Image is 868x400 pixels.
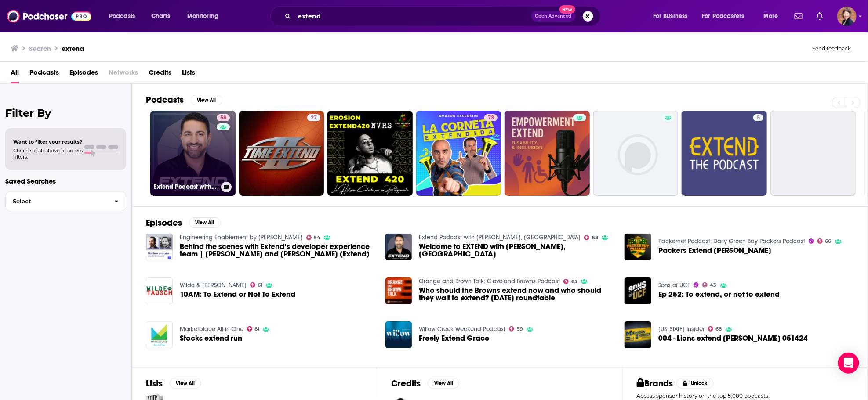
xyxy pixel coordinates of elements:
[191,95,222,105] button: View All
[145,9,175,23] a: Charts
[5,107,126,119] h2: Filter By
[419,287,614,302] span: Who should the Browns extend now and who should they wait to extend? [DATE] roundtable
[531,11,576,22] button: Open AdvancedNew
[810,45,854,52] button: Send feedback
[62,44,84,53] h3: extend
[385,277,412,304] img: Who should the Browns extend now and who should they wait to extend? Friday roundtable
[151,10,170,22] span: Charts
[757,114,760,123] span: 5
[146,94,184,105] h2: Podcasts
[217,114,230,121] a: 58
[181,9,230,23] button: open menu
[250,282,263,288] a: 61
[180,243,375,258] span: Behind the scenes with Extend’s developer experience team | [PERSON_NAME] and [PERSON_NAME] (Extend)
[180,234,303,241] a: Engineering Enablement by Abi Noda
[385,234,412,260] img: Welcome to EXTEND with Darshan Shah, MD
[625,321,651,348] img: 004 - Lions extend Goff 051424
[559,5,575,14] span: New
[419,234,581,241] a: Extend Podcast with Darshan Shah, MD
[103,9,146,23] button: open menu
[258,283,262,287] span: 61
[825,239,832,243] span: 66
[419,335,489,342] a: Freely Extend Grace
[189,217,221,228] button: View All
[817,238,832,244] a: 66
[637,378,673,389] h2: Brands
[182,65,195,83] a: Lists
[488,114,494,123] span: 73
[391,378,459,389] a: CreditsView All
[7,8,91,25] a: Podchaser - Follow, Share and Rate Podcasts
[791,9,806,24] a: Show notifications dropdown
[716,327,722,331] span: 68
[150,111,236,196] a: 58Extend Podcast with [PERSON_NAME], [GEOGRAPHIC_DATA]
[109,65,138,83] span: Networks
[13,148,83,160] span: Choose a tab above to access filters.
[676,378,714,389] button: Unlock
[180,325,243,333] a: Marketplace All-in-One
[187,10,218,22] span: Monitoring
[13,139,83,145] span: Want to filter your results?
[658,238,805,245] a: Packernet Podcast: Daily Green Bay Packers Podcast
[419,243,614,258] span: Welcome to EXTEND with [PERSON_NAME], [GEOGRAPHIC_DATA]
[428,378,459,389] button: View All
[517,327,523,331] span: 59
[658,247,771,254] a: Packers Extend Jaire Alexander
[11,65,19,83] span: All
[535,14,572,18] span: Open Advanced
[311,114,317,123] span: 27
[5,177,126,185] p: Saved Searches
[625,234,651,260] img: Packers Extend Jaire Alexander
[625,277,651,304] a: Ep 252: To extend, or not to extend
[146,378,201,389] a: ListsView All
[29,44,51,53] h3: Search
[180,243,375,258] a: Behind the scenes with Extend’s developer experience team | Matthew Schrepel and Luke Patterson (...
[254,327,259,331] span: 81
[658,335,808,342] a: 004 - Lions extend Goff 051424
[146,234,173,260] img: Behind the scenes with Extend’s developer experience team | Matthew Schrepel and Luke Patterson (...
[180,291,295,298] a: 10AM: To Extend or Not To Extend
[146,378,163,389] h2: Lists
[146,277,173,304] a: 10AM: To Extend or Not To Extend
[239,111,324,196] a: 27
[279,6,609,26] div: Search podcasts, credits, & more...
[702,10,745,22] span: For Podcasters
[658,281,690,289] a: Sons of UCF
[658,247,771,254] span: Packers Extend [PERSON_NAME]
[837,7,857,26] img: User Profile
[838,353,859,374] div: Open Intercom Messenger
[837,7,857,26] span: Logged in as alafair66639
[484,114,498,121] a: 73
[180,281,247,289] a: Wilde & Tausch
[69,65,98,83] a: Episodes
[571,280,577,284] span: 65
[146,217,182,228] h2: Episodes
[697,9,757,23] button: open menu
[146,321,173,348] img: Stocks extend run
[584,235,598,240] a: 58
[149,65,171,83] a: Credits
[146,217,221,228] a: EpisodesView All
[708,326,722,332] a: 68
[419,325,505,333] a: Willow Creek Weekend Podcast
[837,7,857,26] button: Show profile menu
[29,65,59,83] a: Podcasts
[5,191,126,211] button: Select
[391,378,421,389] h2: Credits
[658,325,705,333] a: Michigan Insider
[109,10,135,22] span: Podcasts
[385,321,412,348] img: Freely Extend Grace
[419,243,614,258] a: Welcome to EXTEND with Darshan Shah, MD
